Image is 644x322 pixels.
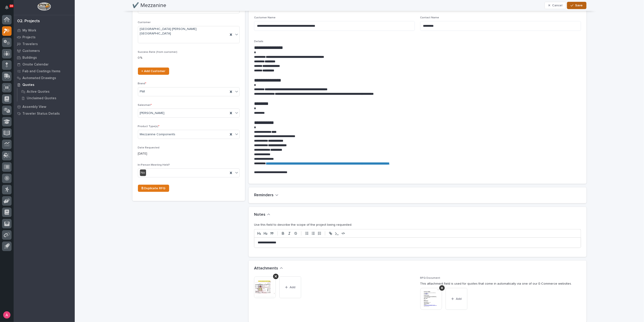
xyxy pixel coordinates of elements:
span: Customer Name [254,16,276,19]
button: Add [446,288,467,310]
p: My Work [22,29,36,33]
a: Quotes [14,81,75,88]
p: Buildings [22,56,37,60]
p: Active Quotes [27,90,50,94]
p: Projects [22,35,36,39]
a: Automated Drawings [14,75,75,81]
p: Fab and Coatings Items [22,69,60,73]
p: Quotes [22,83,34,87]
span: [GEOGRAPHIC_DATA] [PERSON_NAME][GEOGRAPHIC_DATA] [140,27,226,36]
button: Notes [254,212,270,217]
p: [DATE] [138,151,240,156]
button: Reminders [254,193,279,198]
span: Save [575,3,583,7]
span: Success Rate (from customer) [138,51,178,53]
span: Product Type(s) [138,125,160,128]
div: 02. Projects [17,19,40,24]
a: Assembly View [14,103,75,110]
h2: Notes [254,212,265,217]
span: Details [254,40,263,43]
span: Contact Name [420,16,439,19]
p: Travelers [22,42,38,46]
span: Add [290,285,295,289]
img: Workspace Logo [37,2,51,11]
button: Cancel [545,2,566,9]
a: Onsite Calendar [14,61,75,68]
p: Unclaimed Quotes [27,96,56,100]
span: ⎘ Duplicate RFQ [142,187,166,190]
span: Salesman [138,104,152,107]
a: Unclaimed Quotes [17,95,75,101]
p: Use this field to describe the scope of the project being requested. [254,223,581,227]
p: This attachment field is used for quotes that come in automatically via one of our E-Commerce web... [420,281,581,286]
span: + Add Customer [142,70,166,73]
div: Notifications16 [6,5,12,13]
p: 16 [10,4,13,7]
span: Customer [138,21,151,24]
span: In-Person Meeting Held? [138,164,170,166]
span: PWI [140,89,145,94]
p: 0 % [138,56,240,60]
a: ⎘ Duplicate RFQ [138,185,169,192]
a: Traveler Status Details [14,110,75,117]
button: Add [279,276,301,298]
span: RFQ Document [420,277,440,279]
span: Add [456,297,461,301]
span: Brand [138,82,147,85]
div: No [140,169,146,176]
p: Traveler Status Details [22,112,60,116]
button: users-avatar [2,310,12,320]
button: Save [567,2,586,9]
a: My Work [14,27,75,34]
h2: Attachments [254,266,278,271]
a: Projects [14,34,75,41]
h2: ✔️ Mezzanine [132,2,166,9]
a: Travelers [14,41,75,47]
p: Assembly View [22,105,46,109]
button: Notifications [2,3,12,12]
p: Automated Drawings [22,76,56,80]
button: Attachments [254,266,283,271]
a: Buildings [14,54,75,61]
span: Date Requested [138,146,160,149]
h2: Reminders [254,193,274,198]
span: Mezzanine Components [140,132,175,137]
span: [PERSON_NAME] [140,111,165,116]
a: Active Quotes [17,88,75,95]
p: Customers [22,49,40,53]
span: Cancel [552,3,562,7]
a: Customers [14,47,75,54]
a: Fab and Coatings Items [14,68,75,75]
a: + Add Customer [138,68,169,75]
p: Onsite Calendar [22,63,49,67]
